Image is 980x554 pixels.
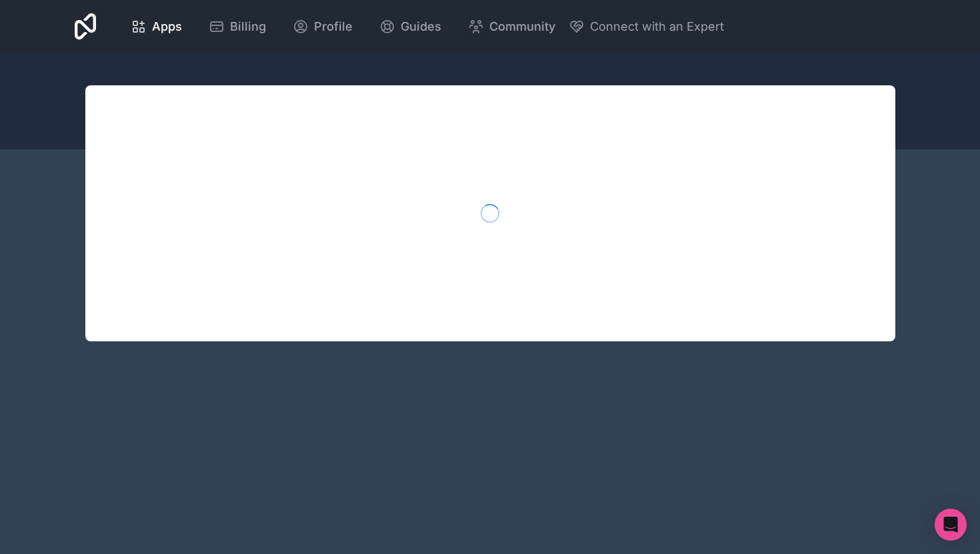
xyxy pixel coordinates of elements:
[120,12,193,41] a: Apps
[935,509,967,541] div: Open Intercom Messenger
[569,17,724,36] button: Connect with an Expert
[230,17,266,36] span: Billing
[457,12,566,41] a: Community
[369,12,452,41] a: Guides
[489,17,555,36] span: Community
[314,17,353,36] span: Profile
[590,17,724,36] span: Connect with an Expert
[401,17,441,36] span: Guides
[282,12,363,41] a: Profile
[152,17,182,36] span: Apps
[198,12,277,41] a: Billing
